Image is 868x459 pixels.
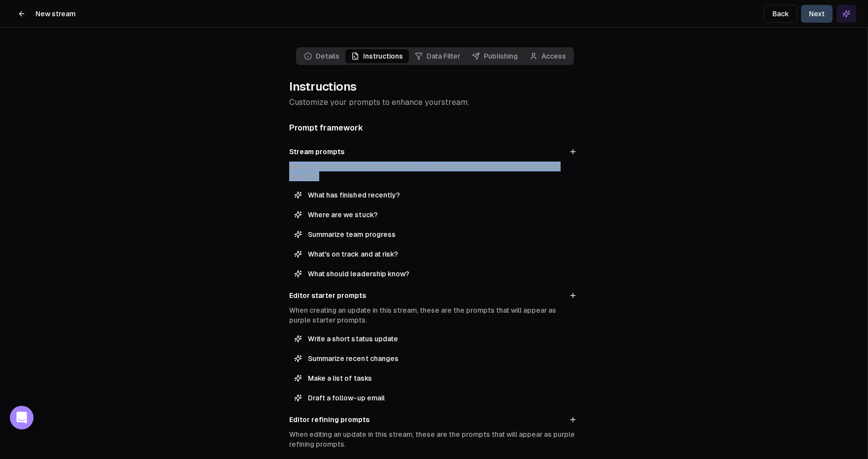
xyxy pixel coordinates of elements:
[308,210,574,220] span: Where are we stuck?
[466,49,524,63] span: Publishing
[801,5,833,23] button: Next
[289,351,579,366] button: Summarize recent changes
[308,190,574,200] span: What has finished recently?
[289,390,579,406] button: Draft a follow-up email
[409,49,466,63] span: Data Filter
[308,393,574,403] span: Draft a follow-up email
[289,415,369,425] h3: Editor refining prompts
[289,246,579,262] button: What's on track and at risk?
[296,47,572,65] nav: Main
[308,269,574,279] span: What should leadership know?
[289,207,579,223] button: Where are we stuck?
[289,227,579,242] button: Summarize team progress
[308,334,574,344] span: Write a short status update
[524,49,572,63] span: Access
[298,49,345,63] a: Details
[289,79,579,95] h1: Instructions
[308,373,574,383] span: Make a list of tasks
[308,249,574,259] span: What's on track and at risk?
[289,291,366,300] h3: Editor starter prompts
[289,187,579,203] button: What has finished recently?
[10,406,33,429] div: Open Intercom Messenger
[289,429,579,449] p: When editing an update in this stream, these are the prompts that will appear as purple refining ...
[289,266,579,282] button: What should leadership know?
[764,5,797,23] button: Back
[289,370,579,386] button: Make a list of tasks
[345,49,409,63] span: Instructions
[308,354,574,363] span: Summarize recent changes
[308,229,574,239] span: Summarize team progress
[35,9,75,19] h1: New stream
[289,122,579,134] div: Prompt framework
[289,331,579,347] button: Write a short status update
[289,147,344,157] h3: Stream prompts
[289,162,579,181] p: When in this stream feed, these are the prompts that will appear as purple stream prompts.
[289,305,579,325] p: When creating an update in this stream, these are the prompts that will appear as purple starter ...
[289,97,579,108] p: Customize your prompts to enhance your stream .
